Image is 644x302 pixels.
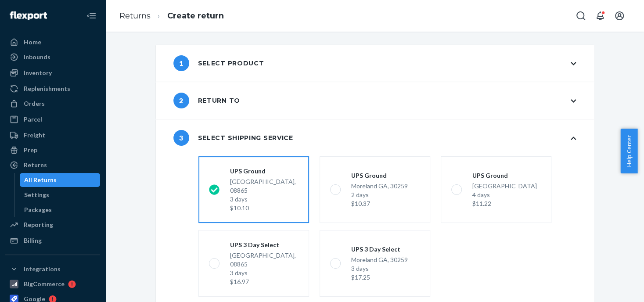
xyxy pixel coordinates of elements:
div: 2 days [351,191,408,199]
div: [GEOGRAPHIC_DATA], 08865 [230,251,299,286]
ol: breadcrumbs [112,3,231,29]
div: Moreland GA, 30259 [351,255,408,282]
a: Create return [167,11,224,21]
button: Open account menu [611,7,628,25]
a: Returns [119,11,151,21]
div: Freight [24,131,45,140]
button: Open notifications [591,7,609,25]
div: Return to [173,93,240,108]
div: Orders [24,99,45,108]
div: Reporting [24,220,53,229]
div: Packages [24,205,52,214]
div: $10.10 [230,204,299,212]
a: Parcel [5,112,100,126]
button: Integrations [5,262,100,276]
span: Support [18,6,49,14]
div: Inventory [24,68,52,77]
div: [GEOGRAPHIC_DATA], 08865 [230,177,299,212]
a: Packages [20,203,101,217]
button: Open Search Box [572,7,590,25]
div: $17.25 [351,273,408,282]
a: BigCommerce [5,277,100,291]
div: Returns [24,161,47,169]
a: Prep [5,143,100,157]
a: Orders [5,97,100,111]
div: 3 days [351,264,408,273]
div: $11.22 [472,199,537,208]
span: 1 [173,55,189,71]
button: Help Center [620,129,637,173]
div: Select product [173,55,264,71]
a: Home [5,35,100,49]
div: $16.97 [230,277,299,286]
span: 2 [173,93,189,108]
div: 3 days [230,195,299,204]
div: Inbounds [24,53,50,61]
div: 3 days [230,269,299,277]
div: UPS 3 Day Select [230,241,299,249]
div: Prep [24,146,37,155]
div: Billing [24,236,42,245]
div: Replenishments [24,84,70,93]
img: Flexport logo [10,11,47,20]
div: Select shipping service [173,130,293,146]
a: Settings [20,188,101,202]
button: Close Navigation [83,7,100,25]
a: Inventory [5,66,100,80]
a: Freight [5,128,100,142]
div: BigCommerce [24,280,65,288]
div: UPS Ground [351,171,408,180]
div: UPS 3 Day Select [351,245,408,254]
div: [GEOGRAPHIC_DATA] [472,182,537,208]
div: UPS Ground [472,171,537,180]
div: Settings [24,191,49,199]
div: Home [24,38,41,47]
div: Parcel [24,115,42,124]
span: 3 [173,130,189,146]
a: Billing [5,234,100,248]
a: All Returns [20,173,101,187]
a: Reporting [5,218,100,232]
div: Moreland GA, 30259 [351,182,408,208]
div: UPS Ground [230,167,299,176]
a: Replenishments [5,82,100,96]
div: 4 days [472,191,537,199]
a: Inbounds [5,50,100,64]
a: Returns [5,158,100,172]
div: $10.37 [351,199,408,208]
div: All Returns [24,176,57,184]
div: Integrations [24,265,61,273]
